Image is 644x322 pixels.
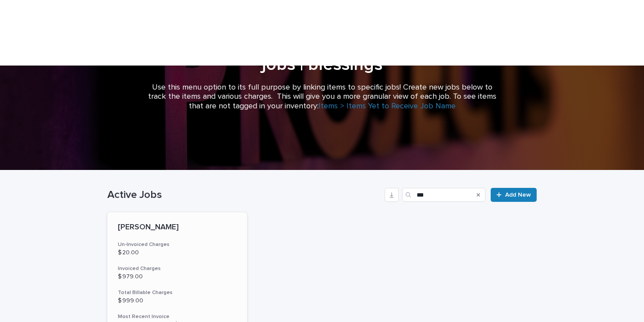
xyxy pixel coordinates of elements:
[118,265,237,272] h3: Invoiced Charges
[118,297,237,305] p: $ 999.00
[118,241,237,248] h3: Un-Invoiced Charges
[107,189,381,201] h1: Active Jobs
[505,192,531,198] span: Add New
[118,289,237,296] h3: Total Billable Charges
[318,102,456,110] a: Items > Items Yet to Receive Job Name
[118,249,237,256] p: $ 20.00
[118,313,237,320] h3: Most Recent Invoice
[402,188,485,202] input: Search
[118,273,237,280] p: $ 979.00
[118,223,237,232] p: [PERSON_NAME]
[147,83,497,111] p: Use this menu option to its full purpose by linking items to specific jobs! Create new jobs below...
[491,188,537,202] a: Add New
